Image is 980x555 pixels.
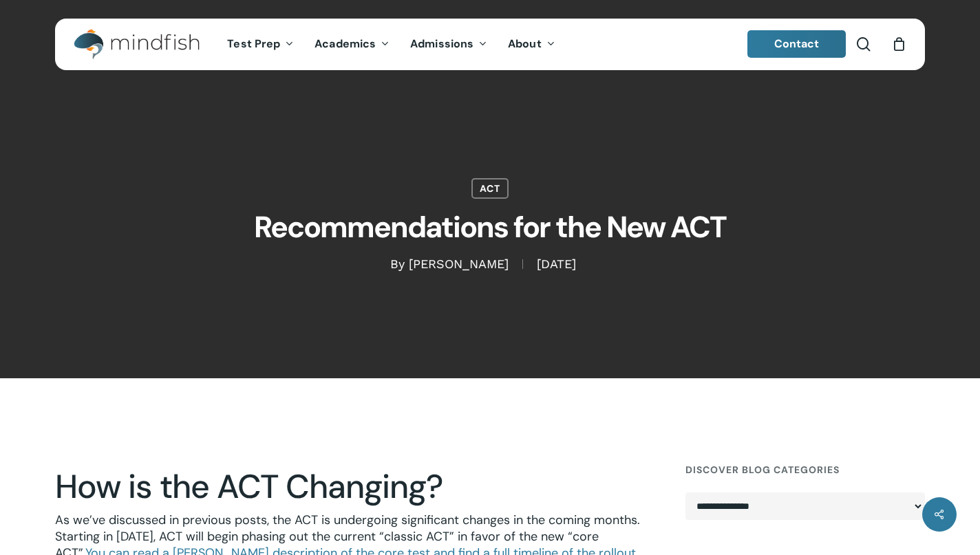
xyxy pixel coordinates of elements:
[390,259,405,269] span: By
[227,36,280,51] span: Test Prep
[522,259,590,269] span: [DATE]
[891,36,906,52] a: Cart
[747,30,846,58] a: Contact
[146,199,834,256] h1: Recommendations for the New ACT
[315,36,376,51] span: Academics
[55,467,650,507] h2: How is the ACT Changing?
[409,257,509,271] a: [PERSON_NAME]
[685,457,925,482] h4: Discover Blog Categories
[508,36,542,51] span: About
[471,178,509,199] a: ACT
[774,36,820,51] span: Contact
[400,39,498,50] a: Admissions
[304,39,400,50] a: Academics
[217,19,565,70] nav: Main Menu
[410,36,473,51] span: Admissions
[55,19,925,70] header: Main Menu
[217,39,304,50] a: Test Prep
[498,39,566,50] a: About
